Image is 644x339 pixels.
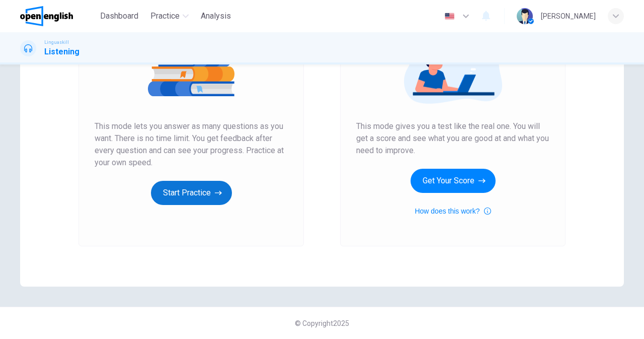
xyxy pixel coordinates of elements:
[96,7,142,25] button: Dashboard
[517,8,533,24] img: Profile picture
[146,7,193,25] button: Practice
[415,205,491,217] button: How does this work?
[95,120,288,169] span: This mode lets you answer as many questions as you want. There is no time limit. You get feedback...
[541,10,596,22] div: [PERSON_NAME]
[356,120,549,157] span: This mode gives you a test like the real one. You will get a score and see what you are good at a...
[20,6,96,26] a: OpenEnglish logo
[443,13,456,20] img: en
[411,169,496,193] button: Get Your Score
[201,10,231,22] span: Analysis
[197,7,235,25] button: Analysis
[150,10,180,22] span: Practice
[295,319,349,327] span: © Copyright 2025
[44,46,79,58] h1: Listening
[151,181,232,205] button: Start Practice
[20,6,73,26] img: OpenEnglish logo
[100,10,138,22] span: Dashboard
[44,39,69,46] span: Linguaskill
